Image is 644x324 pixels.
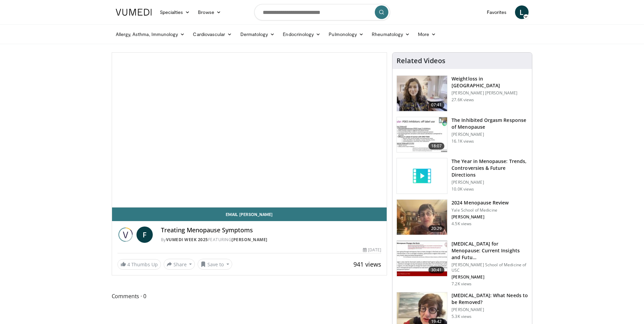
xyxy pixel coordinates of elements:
a: [PERSON_NAME] [232,237,268,242]
p: 7.2K views [452,281,472,287]
h3: The Inhibited Orgasm Response of Menopause [452,117,528,130]
span: Comments 0 [112,292,387,301]
span: 30:41 [428,267,445,273]
span: 18:07 [428,143,445,149]
p: 16.1K views [452,139,474,144]
a: The Year in Menopause: Trends, Controversies & Future Directions [PERSON_NAME] 10.0K views [397,158,528,194]
a: Endocrinology [279,28,325,41]
a: Favorites [483,5,511,19]
h3: [MEDICAL_DATA] for Menopause: Current Insights and Futu… [452,240,528,261]
div: By FEATURING [161,237,382,243]
h4: Related Videos [397,57,445,65]
a: Allergy, Asthma, Immunology [112,28,189,41]
a: Rheumatology [368,28,414,41]
a: Vumedi Week 2025 [166,237,208,242]
a: 18:07 The Inhibited Orgasm Response of Menopause [PERSON_NAME] 16.1K views [397,117,528,153]
a: 20:29 2024 Menopause Review Yale School of Medicine [PERSON_NAME] 4.5K views [397,199,528,235]
img: 692f135d-47bd-4f7e-b54d-786d036e68d3.150x105_q85_crop-smart_upscale.jpg [397,200,447,235]
video-js: Video Player [112,53,387,208]
span: 20:29 [428,225,445,232]
a: Browse [194,5,225,19]
p: [PERSON_NAME] School of Medicine of USC [452,262,528,273]
p: [PERSON_NAME] [452,132,528,137]
span: 07:41 [428,102,445,108]
p: [PERSON_NAME] [452,214,509,220]
img: 47271b8a-94f4-49c8-b914-2a3d3af03a9e.150x105_q85_crop-smart_upscale.jpg [397,241,447,276]
a: Pulmonology [325,28,368,41]
a: F [136,227,153,243]
a: 30:41 [MEDICAL_DATA] for Menopause: Current Insights and Futu… [PERSON_NAME] School of Medicine o... [397,240,528,287]
h3: [MEDICAL_DATA]: What Needs to be Removed? [452,292,528,306]
div: [DATE] [363,247,381,253]
p: [PERSON_NAME] [PERSON_NAME] [452,90,528,96]
input: Search topics, interventions [254,4,390,20]
button: Share [164,259,195,270]
p: 27.6K views [452,97,474,103]
span: 941 views [353,260,381,268]
h4: Treating Menopause Symptoms [161,227,382,234]
img: Vumedi Week 2025 [117,227,134,243]
a: Dermatology [236,28,279,41]
img: 9983fed1-7565-45be-8934-aef1103ce6e2.150x105_q85_crop-smart_upscale.jpg [397,76,447,111]
a: Email [PERSON_NAME] [112,208,387,221]
a: Cardiovascular [189,28,236,41]
a: 4 Thumbs Up [117,259,161,270]
p: 4.5K views [452,221,472,227]
a: 07:41 Weightloss in [GEOGRAPHIC_DATA] [PERSON_NAME] [PERSON_NAME] 27.6K views [397,75,528,111]
span: 4 [127,261,130,268]
img: 283c0f17-5e2d-42ba-a87c-168d447cdba4.150x105_q85_crop-smart_upscale.jpg [397,117,447,152]
a: More [414,28,440,41]
p: [PERSON_NAME] [452,307,528,312]
p: 10.0K views [452,186,474,192]
p: 5.3K views [452,314,472,319]
a: Specialties [156,5,194,19]
h3: Weightloss in [GEOGRAPHIC_DATA] [452,75,528,89]
p: Yale School of Medicine [452,208,509,213]
button: Save to [198,259,232,270]
a: L [515,5,529,19]
img: video_placeholder_short.svg [397,158,447,194]
img: VuMedi Logo [116,9,152,16]
h3: 2024 Menopause Review [452,199,509,206]
p: [PERSON_NAME] [452,180,528,185]
p: [PERSON_NAME] [452,274,528,280]
h3: The Year in Menopause: Trends, Controversies & Future Directions [452,158,528,178]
